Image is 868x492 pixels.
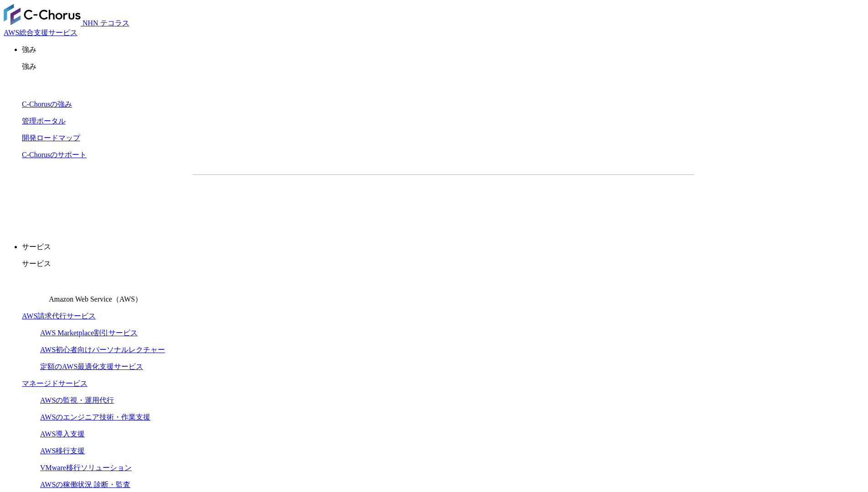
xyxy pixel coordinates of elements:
[40,396,114,404] a: AWSの監視・運用代行
[40,430,85,438] a: AWS導入支援
[22,259,864,269] p: サービス
[448,190,595,212] a: まずは相談する
[4,19,129,36] a: AWS総合支援サービス C-Chorus NHN テコラスAWS総合支援サービス
[40,363,143,370] a: 定額のAWS最適化支援サービス
[40,329,138,337] a: AWS Marketplace割引サービス
[40,413,150,421] a: AWSのエンジニア技術・作業支援
[22,242,864,252] p: サービス
[22,100,72,108] a: C-Chorusの強み
[40,447,85,455] a: AWS移行支援
[22,151,87,159] a: C-Chorusのサポート
[22,117,66,125] a: 管理ポータル
[292,190,439,212] a: 資料を請求する
[22,312,96,320] a: AWS請求代行サービス
[22,276,47,302] img: Amazon Web Service（AWS）
[40,464,132,471] a: VMware移行ソリューション
[49,295,142,303] span: Amazon Web Service（AWS）
[4,4,81,26] img: AWS総合支援サービス C-Chorus
[40,346,165,354] a: AWS初心者向けパーソナルレクチャー
[22,379,87,387] a: マネージドサービス
[40,481,130,488] a: AWSの稼働状況 診断・監査
[22,45,864,55] p: 強み
[22,134,80,142] a: 開発ロードマップ
[22,62,864,72] p: 強み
